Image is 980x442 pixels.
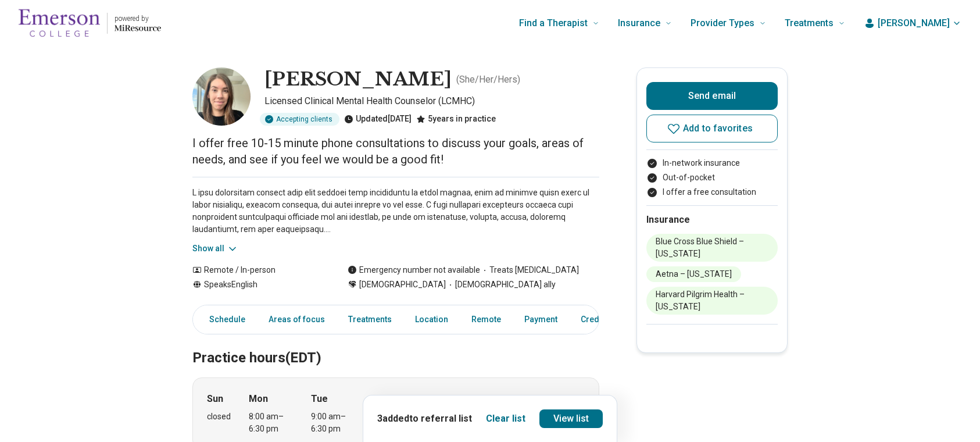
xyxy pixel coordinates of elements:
span: to referral list [409,413,472,424]
div: Remote / In-person [192,264,324,276]
a: Payment [517,308,564,331]
span: Add to favorites [683,124,753,133]
span: Find a Therapist [519,15,588,31]
h1: [PERSON_NAME] [264,67,452,92]
span: [PERSON_NAME] [878,16,950,30]
ul: Payment options [646,157,778,198]
a: Areas of focus [262,308,332,331]
p: powered by [115,14,161,23]
li: Harvard Pilgrim Health – [US_STATE] [646,287,778,315]
li: Aetna – [US_STATE] [646,266,741,282]
a: Remote [464,308,508,331]
strong: Thu [436,392,453,406]
div: Accepting clients [260,113,339,126]
a: Treatments [341,308,399,331]
p: 3 added [377,412,472,426]
a: Schedule [195,308,252,331]
img: Kaileigh Hogan, Licensed Clinical Mental Health Counselor (LCMHC) [192,67,251,126]
button: [PERSON_NAME] [864,16,961,30]
div: 9:00 am – 6:30 pm [311,411,356,435]
div: Speaks English [192,279,324,291]
span: Insurance [618,15,660,31]
button: Send email [646,82,778,110]
li: In-network insurance [646,157,778,169]
li: Out-of-pocket [646,172,778,184]
button: Clear list [486,412,525,426]
h2: Insurance [646,213,778,227]
p: I offer free 10-15 minute phone consultations to discuss your goals, areas of needs, and see if y... [192,135,599,167]
span: Provider Types [691,15,754,31]
span: [DEMOGRAPHIC_DATA] ally [446,279,556,291]
span: Treats [MEDICAL_DATA] [480,264,579,276]
span: [DEMOGRAPHIC_DATA] [359,279,446,291]
strong: Sat [561,392,575,406]
p: Licensed Clinical Mental Health Counselor (LCMHC) [264,94,599,108]
strong: Fri [499,392,510,406]
a: Location [408,308,455,331]
p: ( She/Her/Hers ) [456,73,520,87]
li: Blue Cross Blue Shield – [US_STATE] [646,234,778,262]
a: Home page [19,5,161,42]
strong: Sun [207,392,223,406]
div: closed [207,411,231,423]
button: Show all [192,243,238,255]
li: I offer a free consultation [646,186,778,198]
div: 5 years in practice [416,113,496,126]
h2: Practice hours (EDT) [192,320,599,368]
strong: Tue [311,392,328,406]
div: 8:00 am – 6:30 pm [249,411,294,435]
a: View list [539,409,603,428]
span: Treatments [785,15,834,31]
div: Emergency number not available [348,264,480,276]
button: Add to favorites [646,115,778,142]
a: Credentials [574,308,632,331]
p: L ipsu dolorsitam consect adip elit seddoei temp incididuntu la etdol magnaa, enim ad minimve qui... [192,187,599,236]
strong: Wed [374,392,393,406]
div: Updated [DATE] [344,113,412,126]
strong: Mon [249,392,268,406]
